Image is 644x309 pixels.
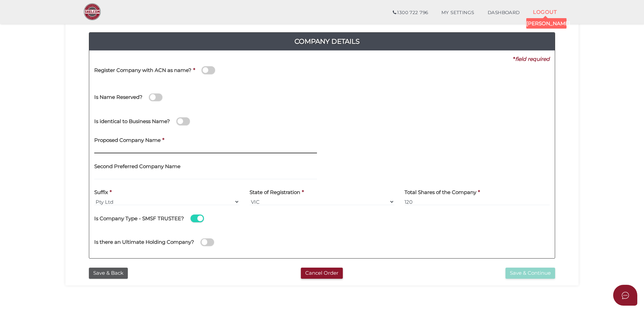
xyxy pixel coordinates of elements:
[301,268,343,279] button: Cancel Order
[94,190,108,195] h4: Suffix
[89,268,128,279] button: Save & Back
[515,56,550,62] i: field required
[481,6,527,20] a: DASHBOARD
[386,6,435,20] a: 1300 722 796
[94,36,560,47] h4: Company Details
[94,239,194,245] h4: Is there an Ultimate Holding Company?
[94,164,180,169] h4: Second Preferred Company Name
[435,6,481,20] a: MY SETTINGS
[526,5,563,19] a: LOGOUT
[613,285,637,306] button: Open asap
[94,138,161,143] h4: Proposed Company Name
[94,68,192,73] h4: Register Company with ACN as name?
[505,268,555,279] button: Save & Continue
[94,94,143,100] h4: Is Name Reserved?
[250,190,300,195] h4: State of Registration
[526,18,567,29] span: [PERSON_NAME]
[94,216,184,222] h4: Is Company Type - SMSF TRUSTEE?
[405,190,476,195] h4: Total Shares of the Company
[94,119,170,124] h4: Is identical to Business Name?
